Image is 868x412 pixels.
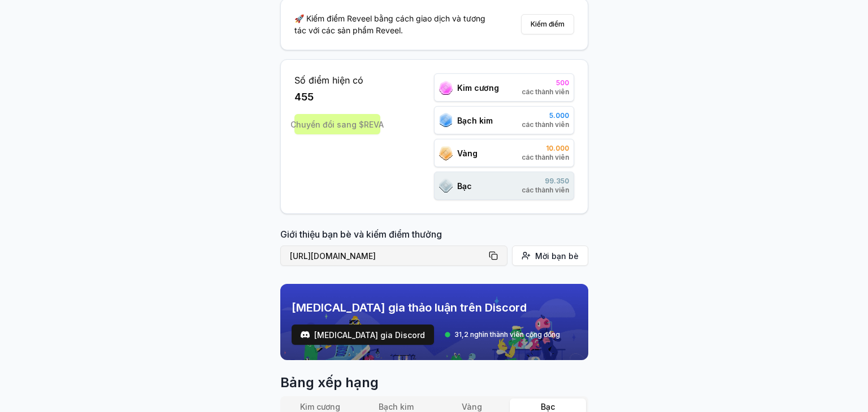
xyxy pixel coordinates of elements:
button: [MEDICAL_DATA] gia Discord [292,325,434,345]
font: [MEDICAL_DATA] gia Discord [314,330,425,340]
img: biểu tượng xếp hạng [439,146,453,160]
font: Bạch kim [379,402,414,411]
font: Vàng [462,402,482,411]
font: Bạc [457,181,472,191]
font: các thành viên [522,153,569,161]
a: Bài kiểm tra[MEDICAL_DATA] gia Discord [292,325,434,345]
font: Kim cương [300,402,340,411]
button: [URL][DOMAIN_NAME] [280,246,507,266]
font: [URL][DOMAIN_NAME] [290,251,376,261]
font: Mời bạn bè [535,251,579,261]
font: các thành viên [522,120,569,129]
font: Bảng xếp hạng [280,374,379,391]
img: biểu tượng xếp hạng [439,113,453,128]
font: Bạch kim [457,116,493,125]
font: Giới thiệu bạn bè và kiếm điểm thưởng [280,229,442,240]
font: 🚀 Kiếm điểm Reveel bằng cách giao dịch và tương tác với các sản phẩm Reveel. [294,14,485,35]
font: Kim cương [457,83,499,93]
img: biểu ngữ bất hòa [280,284,588,360]
font: các thành viên [522,186,569,194]
button: Kiếm điểm [521,14,574,34]
font: Số điểm hiện có [294,74,363,86]
font: 99.350 [545,177,569,185]
font: 455 [294,91,314,103]
img: Bài kiểm tra [301,330,310,339]
img: biểu tượng xếp hạng [439,178,453,193]
font: 500 [556,78,569,87]
font: Kiếm điểm [531,20,565,28]
font: 31,2 nghìn thành viên cộng đồng [454,330,560,339]
font: 5.000 [549,111,569,120]
img: biểu tượng xếp hạng [439,81,453,95]
button: Mời bạn bè [512,246,588,266]
font: Bạc [541,402,555,411]
font: [MEDICAL_DATA] gia thảo luận trên Discord [292,301,527,314]
font: Vàng [457,148,478,158]
font: các thành viên [522,87,569,96]
font: 10.000 [546,144,569,152]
